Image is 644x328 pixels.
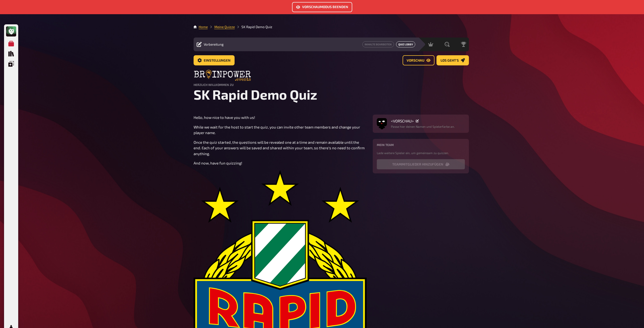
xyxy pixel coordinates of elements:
[391,124,455,129] p: Passe hier deinen Namen und Spielerfarbe an.
[396,41,415,47] button: Quiz Lobby
[6,49,16,59] a: Quiz Sammlung
[391,119,414,123] span: <VORSCHAU>
[6,39,16,49] a: Meine Quizze
[377,159,465,169] button: Teammitglieder hinzufügen
[199,25,208,29] a: Home
[377,119,387,129] button: Avatar
[377,143,465,147] h4: Mein Team
[194,83,469,86] h4: Herzlich Willkommen zu
[235,24,272,29] li: SK Rapid Demo Quiz
[194,125,361,135] span: While we wait for the host to start the quiz, you can invite other team members and change your p...
[194,55,235,65] button: Einstellungen
[194,161,242,165] span: And now, have fun quizzing!
[362,41,394,47] button: Inhalte Bearbeiten
[194,115,255,120] span: Hello, how nice to have you with us!
[377,117,387,127] img: Avatar
[208,24,235,29] li: Meine Quizze
[204,42,224,46] span: Vorbereitung
[214,25,235,29] a: Meine Quizze
[194,140,365,156] span: Once the quiz started, the questions will be revealed one at a time and remain available until th...
[407,59,424,62] span: Vorschau
[199,24,208,29] li: Home
[292,5,352,10] a: Vorschaumodus beenden
[204,59,231,62] span: Einstellungen
[292,2,352,12] button: Vorschaumodus beenden
[377,151,465,155] p: Lade weitere Spieler ein, um gemeinsam zu quizzen.
[194,86,469,102] h1: SK Rapid Demo Quiz
[403,55,434,65] button: Vorschau
[441,59,459,62] span: Los geht's
[437,55,469,65] button: Los geht's
[6,59,16,69] a: Einblendungen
